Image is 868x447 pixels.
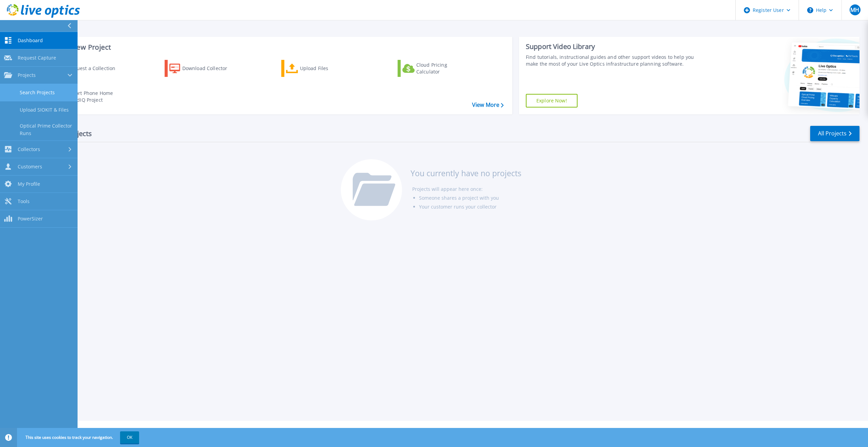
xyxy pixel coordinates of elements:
div: Import Phone Home CloudIQ Project [67,90,120,103]
a: Request a Collection [48,60,124,77]
div: Support Video Library [526,42,702,51]
span: PowerSizer [18,216,43,222]
div: Download Collector [182,62,237,75]
li: Someone shares a project with you [419,194,521,202]
span: Request Capture [18,55,56,61]
a: Explore Now! [526,94,578,107]
span: MH [850,7,859,13]
span: Dashboard [18,37,43,44]
h3: You currently have no projects [411,169,521,177]
a: Download Collector [165,60,240,77]
div: Cloud Pricing Calculator [416,62,471,75]
span: Tools [18,198,30,204]
h3: Start a New Project [48,44,503,51]
a: Cloud Pricing Calculator [398,60,473,77]
li: Your customer runs your collector [419,202,521,211]
span: Customers [18,164,42,170]
li: Projects will appear here once: [412,185,521,194]
div: Upload Files [300,62,354,75]
a: All Projects [810,126,859,141]
div: Find tutorials, instructional guides and other support videos to help you make the most of your L... [526,54,702,67]
a: Upload Files [281,60,357,77]
span: My Profile [18,181,40,187]
span: This site uses cookies to track your navigation. [19,431,139,444]
a: View More [472,102,504,108]
div: Request a Collection [68,62,122,75]
button: OK [120,431,139,444]
span: Collectors [18,146,40,152]
span: Projects [18,72,36,78]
